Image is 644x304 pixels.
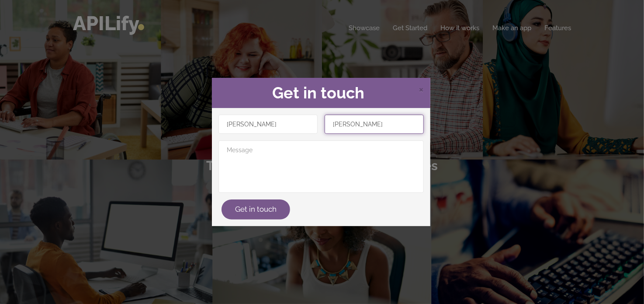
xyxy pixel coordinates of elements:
input: Email [325,115,424,134]
button: Get in touch [222,199,290,220]
input: Name [218,115,318,134]
span: Close [419,84,424,94]
span: × [419,82,424,95]
h2: Get in touch [218,84,424,102]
